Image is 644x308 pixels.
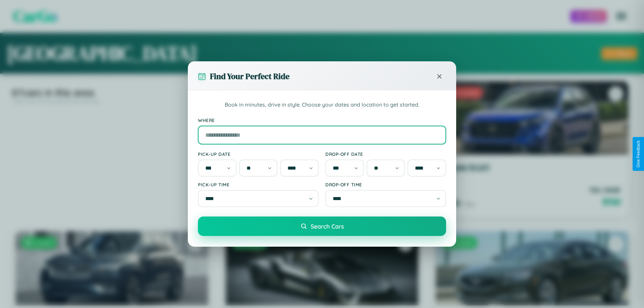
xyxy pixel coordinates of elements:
[325,151,446,157] label: Drop-off Date
[198,217,446,236] button: Search Cars
[325,182,446,187] label: Drop-off Time
[198,182,319,187] label: Pick-up Time
[311,223,344,230] span: Search Cars
[198,117,446,123] label: Where
[198,151,319,157] label: Pick-up Date
[210,71,289,82] h3: Find Your Perfect Ride
[198,101,446,109] p: Book in minutes, drive in style. Choose your dates and location to get started.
